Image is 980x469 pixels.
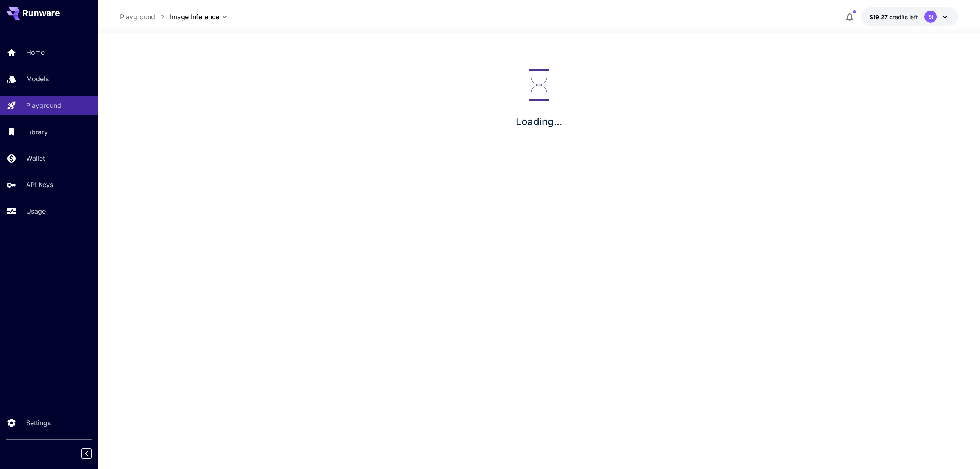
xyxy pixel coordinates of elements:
[87,446,98,461] div: Collapse sidebar
[26,47,45,57] p: Home
[120,12,155,22] a: Playground
[924,11,937,23] div: SI
[26,74,49,84] p: Models
[81,448,92,459] button: Collapse sidebar
[170,12,219,22] span: Image Inference
[120,12,170,22] nav: breadcrumb
[26,206,46,216] p: Usage
[26,180,53,190] p: API Keys
[889,13,918,20] span: credits left
[26,127,48,137] p: Library
[516,114,562,129] p: Loading...
[861,7,958,26] button: $19.2737SI
[869,13,918,21] div: $19.2737
[26,418,51,428] p: Settings
[869,13,889,20] span: $19.27
[26,100,61,110] p: Playground
[26,153,45,163] p: Wallet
